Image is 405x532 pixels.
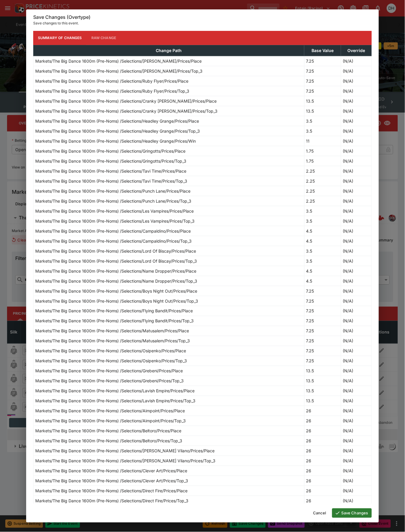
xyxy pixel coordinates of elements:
td: 7.25 [304,326,341,336]
p: Markets/The Big Dance 1600m (Pre-Noms) /Selections/Flying Bandit/Prices/Place [35,308,193,314]
p: Markets/The Big Dance 1600m (Pre-Noms) /Selections/Lord Of Biscay/Prices/Place [35,248,196,254]
td: (N/A) [341,216,371,226]
td: (N/A) [341,96,371,106]
button: Save Changes [332,508,372,518]
p: Markets/The Big Dance 1600m (Pre-Noms) /Selections/Cranky [PERSON_NAME]/Prices/Top_3 [35,108,217,114]
td: (N/A) [341,376,371,386]
p: Markets/The Big Dance 1600m (Pre-Noms) /Selections/Headley Grange/Prices/Win [35,138,196,144]
td: (N/A) [341,156,371,166]
td: (N/A) [341,146,371,156]
p: Markets/The Big Dance 1600m (Pre-Noms) /Selections/Direct Fire/Prices/Place [35,488,188,494]
td: 26 [304,466,341,476]
td: (N/A) [341,346,371,356]
td: 7.25 [304,66,341,76]
td: 3.5 [304,206,341,216]
p: Markets/The Big Dance 1600m (Pre-Noms) /Selections/Tavi Time/Prices/Top_3 [35,178,187,184]
td: (N/A) [341,326,371,336]
td: 7.25 [304,336,341,346]
p: Markets/The Big Dance 1600m (Pre-Noms) /Selections/Tavi Time/Prices/Place [35,168,186,174]
td: (N/A) [341,196,371,206]
td: (N/A) [341,226,371,236]
td: 26 [304,476,341,486]
p: Markets/The Big Dance 1600m (Pre-Noms) /Selections/Name Dropper/Prices/Place [35,268,196,274]
td: (N/A) [341,476,371,486]
td: (N/A) [341,256,371,266]
p: Markets/The Big Dance 1600m (Pre-Noms) /Selections/Flying Bandit/Prices/Top_3 [35,318,194,324]
p: Markets/The Big Dance 1600m (Pre-Noms) /Selections/[PERSON_NAME]/Prices/Place [35,58,202,64]
p: Markets/The Big Dance 1600m (Pre-Noms) /Selections/Headley Grange/Prices/Top_3 [35,128,200,134]
td: (N/A) [341,436,371,446]
td: 7.25 [304,356,341,366]
td: 11 [304,136,341,146]
p: Markets/The Big Dance 1600m (Pre-Noms) /Selections/Gringotts/Prices/Place [35,148,185,154]
p: Markets/The Big Dance 1600m (Pre-Noms) /Selections/[PERSON_NAME] Vilano/Prices/Top_3 [35,458,215,464]
td: (N/A) [341,396,371,406]
td: (N/A) [341,426,371,436]
td: 13.5 [304,366,341,376]
td: (N/A) [341,106,371,116]
td: 7.25 [304,306,341,316]
td: 7.25 [304,316,341,326]
td: 26 [304,486,341,496]
td: (N/A) [341,456,371,466]
td: 3.5 [304,116,341,126]
p: Markets/The Big Dance 1600m (Pre-Noms) /Selections/Punch Lane/Prices/Top_3 [35,198,191,204]
td: 26 [304,436,341,446]
td: (N/A) [341,276,371,286]
td: (N/A) [341,166,371,176]
td: (N/A) [341,246,371,256]
p: Markets/The Big Dance 1600m (Pre-Noms) /Selections/Osipenko/Prices/Place [35,348,186,354]
p: Save changes to this event. [33,20,372,26]
td: (N/A) [341,56,371,66]
p: Markets/The Big Dance 1600m (Pre-Noms) /Selections/Boys Night Out/Prices/Place [35,288,197,294]
td: 26 [304,496,341,506]
p: Markets/The Big Dance 1600m (Pre-Noms) /Selections/Clever Art/Prices/Top_3 [35,478,188,484]
p: Markets/The Big Dance 1600m (Pre-Noms) /Selections/Name Dropper/Prices/Top_3 [35,278,197,284]
td: 7.25 [304,76,341,86]
td: (N/A) [341,496,371,506]
td: (N/A) [341,296,371,306]
p: Markets/The Big Dance 1600m (Pre-Noms) /Selections/Gringotts/Prices/Top_3 [35,158,186,164]
td: 1.75 [304,156,341,166]
td: (N/A) [341,206,371,216]
td: 13.5 [304,386,341,396]
p: Markets/The Big Dance 1600m (Pre-Noms) /Selections/Grebeni/Prices/Place [35,368,183,374]
td: (N/A) [341,416,371,426]
td: 7.25 [304,286,341,296]
td: (N/A) [341,236,371,246]
p: Markets/The Big Dance 1600m (Pre-Noms) /Selections/Matusalem/Prices/Top_3 [35,338,190,344]
td: 7.25 [304,346,341,356]
td: 7.25 [304,86,341,96]
th: Change Path [34,45,304,56]
button: Cancel [309,508,330,518]
p: Markets/The Big Dance 1600m (Pre-Noms) /Selections/Ruby Flyer/Prices/Top_3 [35,88,189,94]
h6: Save Changes (Overtype) [33,14,372,20]
td: (N/A) [341,316,371,326]
td: 26 [304,406,341,416]
td: (N/A) [341,126,371,136]
p: Markets/The Big Dance 1600m (Pre-Noms) /Selections/Direct Fire/Prices/Top_3 [35,498,188,504]
td: 3.5 [304,246,341,256]
p: Markets/The Big Dance 1600m (Pre-Noms) /Selections/Lavish Empire/Prices/Top_3 [35,398,195,404]
td: (N/A) [341,266,371,276]
th: Override [341,45,371,56]
td: 4.5 [304,236,341,246]
td: 2.25 [304,176,341,186]
td: 2.25 [304,196,341,206]
td: (N/A) [341,76,371,86]
p: Markets/The Big Dance 1600m (Pre-Noms) /Selections/Les Vampires/Prices/Place [35,208,194,214]
td: 13.5 [304,396,341,406]
td: 4.5 [304,266,341,276]
td: 1.75 [304,146,341,156]
button: Raw Change [87,31,121,45]
p: Markets/The Big Dance 1600m (Pre-Noms) /Selections/Campaldino/Prices/Place [35,228,191,234]
td: 3.5 [304,256,341,266]
td: (N/A) [341,446,371,456]
td: 4.5 [304,226,341,236]
td: 2.25 [304,166,341,176]
p: Markets/The Big Dance 1600m (Pre-Noms) /Selections/Headley Grange/Prices/Place [35,118,199,124]
p: Markets/The Big Dance 1600m (Pre-Noms) /Selections/Cranky [PERSON_NAME]/Prices/Place [35,98,217,104]
td: 7.25 [304,56,341,66]
td: (N/A) [341,136,371,146]
td: 3.5 [304,216,341,226]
